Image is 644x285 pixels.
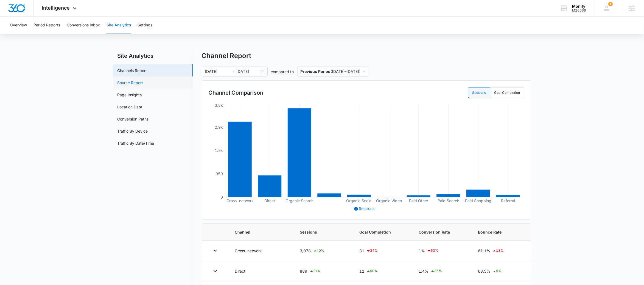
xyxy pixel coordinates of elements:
[285,198,313,203] tspan: Organic Search
[117,116,149,122] a: Conversion Paths
[572,9,586,12] div: account id
[301,69,331,74] p: Previous Period
[300,268,346,275] div: 889
[117,128,148,134] a: Traffic By Device
[10,17,27,34] button: Overview
[468,87,490,98] label: Sessions
[490,87,524,98] label: Goal Completion
[366,268,378,275] div: 50 %
[501,198,515,203] tspan: Referral
[226,198,253,203] tspan: Cross-network
[271,69,294,75] p: compared to
[237,68,259,75] input: End date
[419,229,465,235] span: Conversion Rate
[264,198,275,203] tspan: Direct
[205,68,228,75] input: Start date
[113,52,193,60] h2: Site Analytics
[608,2,613,6] span: 1
[230,69,234,74] span: to
[427,248,438,254] div: 53 %
[430,268,442,275] div: 35 %
[301,67,366,76] span: ( [DATE] – [DATE] )
[419,248,465,254] div: 1%
[107,17,131,34] button: Site Analytics
[230,69,234,74] span: swap-right
[220,195,223,199] tspan: 0
[235,229,287,235] span: Channel
[228,241,293,261] td: Cross-network
[215,103,223,108] tspan: 3.8k
[313,248,324,254] div: 40 %
[138,17,152,34] button: Settings
[492,248,504,254] div: 13 %
[346,198,372,203] tspan: Organic Social
[117,68,147,73] a: Channels Report
[492,268,502,275] div: 5 %
[215,148,223,153] tspan: 1.9k
[33,17,60,34] button: Period Reports
[211,267,220,275] button: Toggle Row Expanded
[215,171,223,176] tspan: 950
[300,229,346,235] span: Sessions
[117,140,154,146] a: Traffic By Date/Time
[409,198,428,203] tspan: Paid Other
[309,268,321,275] div: 11 %
[366,248,378,254] div: 34 %
[228,261,293,281] td: Direct
[438,198,459,203] tspan: Paid Search
[419,268,465,275] div: 1.4%
[376,198,402,203] tspan: Organic Video
[359,268,405,275] div: 12
[202,52,251,60] h1: Channel Report
[67,17,100,34] button: Conversions Inbox
[478,229,522,235] span: Bounce Rate
[42,5,70,11] span: Intelligence
[478,248,522,254] div: 61.1%
[608,2,613,6] div: notifications count
[209,89,264,97] h3: Channel Comparison
[117,80,143,86] a: Source Report
[117,92,142,98] a: Page Insights
[211,246,220,255] button: Toggle Row Expanded
[572,4,586,9] div: account name
[359,206,375,211] span: Sessions
[117,104,142,110] a: Location Data
[478,268,522,275] div: 68.5%
[215,125,223,130] tspan: 2.9k
[300,248,346,254] div: 3,078
[359,229,405,235] span: Goal Completion
[465,198,491,203] tspan: Paid Shopping
[359,248,405,254] div: 31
